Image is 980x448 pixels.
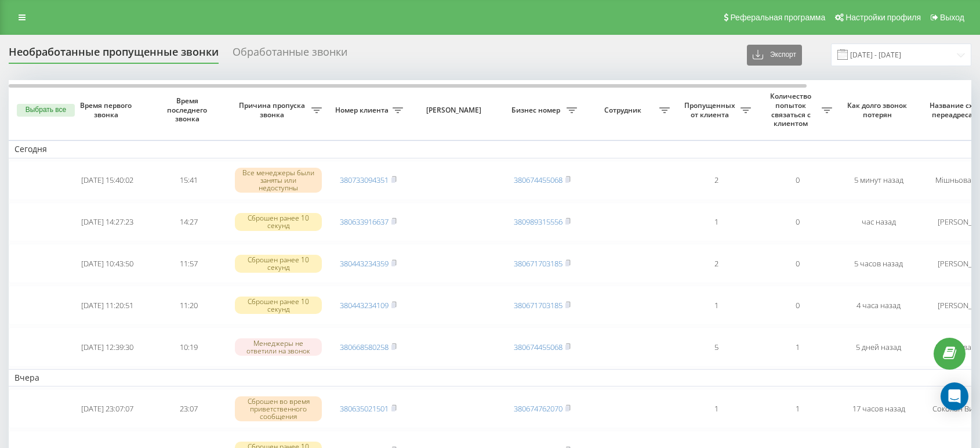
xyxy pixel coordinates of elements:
span: Причина пропуска звонка [235,101,311,119]
span: Как долго звонок потерян [847,101,910,119]
td: 0 [757,244,838,283]
span: Бизнес номер [507,106,567,115]
td: 11:20 [148,286,229,325]
a: 380633916637 [340,216,389,227]
td: 23:07 [148,389,229,428]
button: Выбрать все [17,104,75,117]
a: 380989315556 [514,216,562,227]
td: 10:19 [148,327,229,367]
td: 4 часа назад [838,286,919,325]
a: 380671703185 [514,300,562,310]
td: 17 часов назад [838,389,919,428]
td: час назад [838,203,919,242]
a: 380635021501 [340,403,389,414]
span: Выход [940,13,964,22]
div: Сброшен во время приветственного сообщения [235,396,322,422]
span: Пропущенных от клиента [681,101,741,119]
span: Время последнего звонка [157,96,220,124]
td: 1 [757,327,838,367]
td: 5 минут назад [838,161,919,200]
td: 5 дней назад [838,327,919,367]
div: Сброшен ранее 10 секунд [235,213,322,230]
td: 5 часов назад [838,244,919,283]
div: Необработанные пропущенные звонки [9,46,219,64]
a: 380674455068 [514,175,562,185]
td: 11:57 [148,244,229,283]
a: 380674455068 [514,342,562,352]
span: Номер клиента [333,106,393,115]
td: [DATE] 10:43:50 [67,244,148,283]
td: 2 [676,161,757,200]
button: Экспорт [747,45,802,66]
div: Сброшен ранее 10 секунд [235,255,322,272]
span: Сотрудник [589,106,659,115]
td: [DATE] 12:39:30 [67,327,148,367]
a: 380674762070 [514,403,562,414]
div: Менеджеры не ответили на звонок [235,338,322,356]
a: 380733094351 [340,175,389,185]
span: Время первого звонка [76,101,139,119]
td: 5 [676,327,757,367]
div: Все менеджеры были заняты или недоступны [235,168,322,193]
span: Реферальная программа [730,13,825,22]
div: Обработанные звонки [233,46,347,64]
a: 380443234359 [340,258,389,269]
span: Количество попыток связаться с клиентом [763,92,822,128]
a: 380671703185 [514,258,562,269]
td: 0 [757,203,838,242]
div: Open Intercom Messenger [941,382,968,410]
td: [DATE] 11:20:51 [67,286,148,325]
td: 0 [757,161,838,200]
td: 1 [757,389,838,428]
span: Настройки профиля [845,13,921,22]
td: 1 [676,286,757,325]
td: 1 [676,389,757,428]
td: 15:41 [148,161,229,200]
td: 14:27 [148,203,229,242]
span: [PERSON_NAME] [419,106,492,115]
td: [DATE] 23:07:07 [67,389,148,428]
a: 380443234109 [340,300,389,310]
td: 1 [676,203,757,242]
td: [DATE] 15:40:02 [67,161,148,200]
td: 2 [676,244,757,283]
div: Сброшен ранее 10 секунд [235,297,322,314]
a: 380668580258 [340,342,389,352]
td: 0 [757,286,838,325]
td: [DATE] 14:27:23 [67,203,148,242]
